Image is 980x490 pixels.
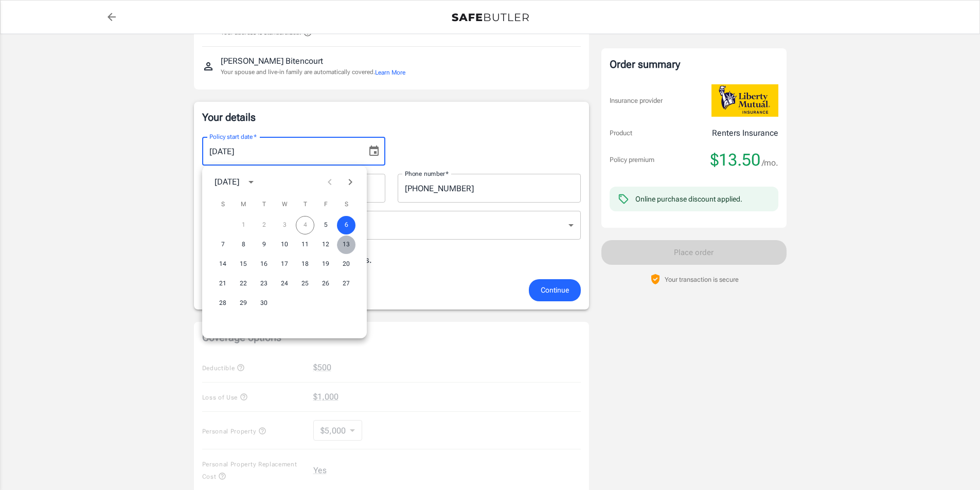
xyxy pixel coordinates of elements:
[275,235,294,254] button: 10
[316,216,335,234] button: 5
[337,255,355,274] button: 20
[234,255,253,274] button: 15
[337,216,355,234] button: 6
[275,275,294,293] button: 24
[541,284,569,297] span: Continue
[213,275,232,293] button: 21
[202,60,215,72] svg: Insured person
[215,176,239,188] div: [DATE]
[296,275,314,293] button: 25
[101,7,122,27] a: back to quotes
[610,57,778,72] div: Order summary
[213,194,232,215] span: Sunday
[610,155,654,165] p: Policy premium
[234,275,253,293] button: 22
[452,13,529,22] img: Back to quotes
[202,137,360,166] input: MM/DD/YYYY
[296,235,314,254] button: 11
[610,128,632,138] p: Product
[665,275,739,284] p: Your transaction is secure
[635,194,742,204] div: Online purchase discount applied.
[316,194,335,215] span: Friday
[398,174,581,203] input: Enter number
[213,294,232,313] button: 28
[234,294,253,313] button: 29
[296,255,314,274] button: 18
[275,255,294,274] button: 17
[337,275,355,293] button: 27
[213,255,232,274] button: 14
[316,275,335,293] button: 26
[221,67,405,77] p: Your spouse and live-in family are automatically covered.
[712,127,778,139] p: Renters Insurance
[234,194,253,215] span: Monday
[242,173,260,191] button: calendar view is open, switch to year view
[337,194,355,215] span: Saturday
[213,235,232,254] button: 7
[255,275,273,293] button: 23
[255,235,273,254] button: 9
[316,255,335,274] button: 19
[405,169,449,178] label: Phone number
[340,172,361,192] button: Next month
[711,84,778,117] img: Liberty Mutual
[364,141,384,161] button: Choose date, selected date is Sep 6, 2025
[202,110,581,124] p: Your details
[375,68,405,77] button: Learn More
[221,55,323,67] p: [PERSON_NAME] Bitencourt
[762,156,778,170] span: /mo.
[610,96,663,106] p: Insurance provider
[209,132,257,141] label: Policy start date
[296,194,314,215] span: Thursday
[337,235,355,254] button: 13
[529,279,581,301] button: Continue
[255,194,273,215] span: Tuesday
[255,255,273,274] button: 16
[710,150,760,170] span: $13.50
[275,194,294,215] span: Wednesday
[202,211,581,240] div: Single or multi family home
[316,235,335,254] button: 12
[234,235,253,254] button: 8
[255,294,273,313] button: 30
